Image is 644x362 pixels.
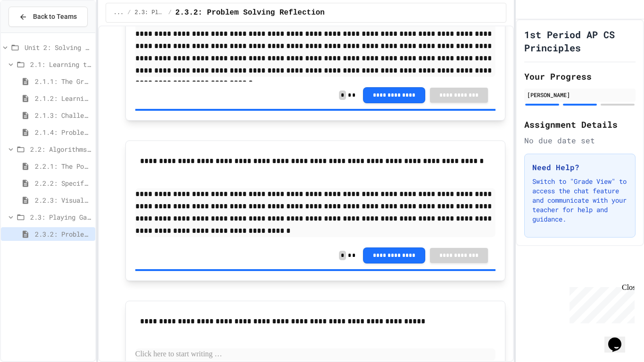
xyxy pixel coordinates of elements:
[35,229,91,239] span: 2.3.2: Problem Solving Reflection
[175,7,325,18] span: 2.3.2: Problem Solving Reflection
[524,28,636,54] h1: 1st Period AP CS Principles
[4,4,65,60] div: Chat with us now!Close
[524,135,636,146] div: No due date set
[114,9,124,16] span: ...
[524,70,636,83] h2: Your Progress
[35,195,91,205] span: 2.2.3: Visualizing Logic with Flowcharts
[127,9,131,16] span: /
[33,12,77,22] span: Back to Teams
[35,110,91,120] span: 2.1.3: Challenge Problem - The Bridge
[604,324,635,353] iframe: chat widget
[527,90,633,99] div: [PERSON_NAME]
[168,9,172,16] span: /
[566,283,635,323] iframe: chat widget
[30,212,91,222] span: 2.3: Playing Games
[30,144,91,154] span: 2.2: Algorithms - from Pseudocode to Flowcharts
[35,93,91,103] span: 2.1.2: Learning to Solve Hard Problems
[524,118,636,131] h2: Assignment Details
[25,42,91,52] span: Unit 2: Solving Problems in Computer Science
[532,162,627,173] h3: Need Help?
[30,59,91,69] span: 2.1: Learning to Solve Hard Problems
[35,161,91,171] span: 2.2.1: The Power of Algorithms
[532,177,627,224] p: Switch to "Grade View" to access the chat feature and communicate with your teacher for help and ...
[35,127,91,137] span: 2.1.4: Problem Solving Practice
[35,76,91,86] span: 2.1.1: The Growth Mindset
[135,9,165,16] span: 2.3: Playing Games
[35,178,91,188] span: 2.2.2: Specifying Ideas with Pseudocode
